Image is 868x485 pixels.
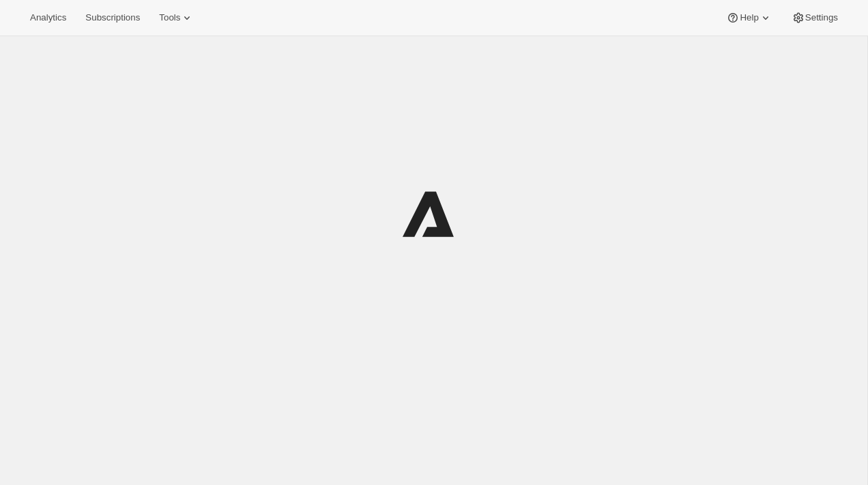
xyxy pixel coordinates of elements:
button: Analytics [22,8,74,27]
button: Tools [151,8,202,27]
span: Settings [805,12,838,23]
button: Subscriptions [77,8,148,27]
span: Tools [159,12,180,23]
span: Subscriptions [85,12,140,23]
span: Help [740,12,758,23]
button: Settings [783,8,846,27]
button: Help [718,8,780,27]
span: Analytics [30,12,66,23]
